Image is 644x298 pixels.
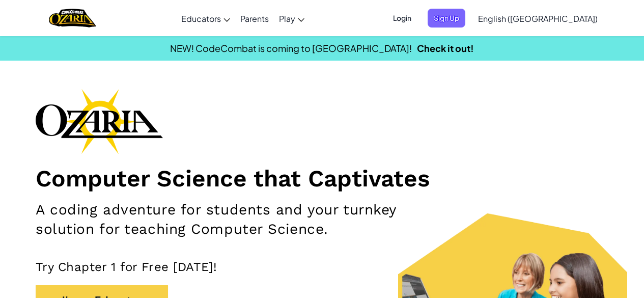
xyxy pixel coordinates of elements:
[49,8,96,29] img: Home
[473,5,603,32] a: English ([GEOGRAPHIC_DATA])
[181,13,221,24] span: Educators
[170,42,412,54] span: NEW! CodeCombat is coming to [GEOGRAPHIC_DATA]!
[478,13,598,24] span: English ([GEOGRAPHIC_DATA])
[49,8,96,29] a: Ozaria by CodeCombat logo
[387,9,417,28] button: Login
[36,259,608,275] p: Try Chapter 1 for Free [DATE]!
[36,164,608,193] h1: Computer Science that Captivates
[279,13,295,24] span: Play
[176,5,235,32] a: Educators
[417,42,474,54] a: Check it out!
[274,5,310,32] a: Play
[36,89,163,154] img: Ozaria branding logo
[428,9,465,28] button: Sign Up
[235,5,274,32] a: Parents
[36,200,419,239] h2: A coding adventure for students and your turnkey solution for teaching Computer Science.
